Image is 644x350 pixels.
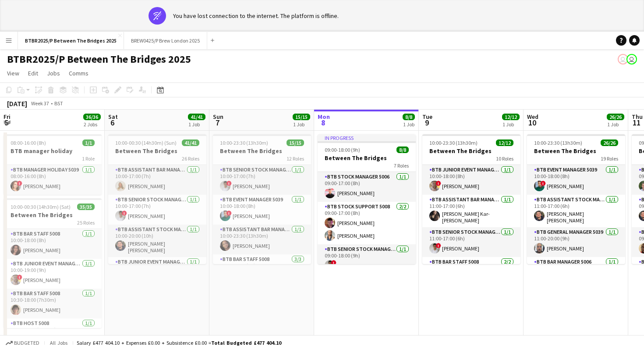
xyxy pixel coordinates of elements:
[527,257,625,287] app-card-role: BTB Bar Manager 50061/1
[394,162,409,169] span: 7 Roles
[182,155,199,162] span: 26 Roles
[403,121,414,128] div: 1 Job
[18,32,124,49] button: BTBR2025/P Between The Bridges 2025
[527,227,625,257] app-card-role: BTB General Manager 50391/111:00-20:00 (9h)[PERSON_NAME]
[108,113,118,121] span: Sat
[108,195,206,225] app-card-role: BTB Senior Stock Manager 50061/110:00-17:00 (7h)![PERSON_NAME]
[396,146,409,153] span: 8/8
[107,118,118,128] span: 6
[124,32,207,49] button: BREW0425/P Brew London 2025
[496,139,513,146] span: 12/12
[54,100,63,107] div: BST
[436,181,441,186] span: !
[626,54,637,64] app-user-avatar: Amy Cane
[4,229,102,259] app-card-role: BTB Bar Staff 50081/110:00-18:00 (8h)[PERSON_NAME]
[82,155,95,162] span: 1 Role
[69,69,88,77] span: Comms
[632,113,643,121] span: Thu
[4,198,102,328] app-job-card: 10:00-00:30 (14h30m) (Sat)35/35Between The Bridges25 RolesBTB Bar Staff 50081/110:00-18:00 (8h)[P...
[226,181,232,186] span: !
[213,134,311,264] app-job-card: 10:00-23:30 (13h30m)15/15Between The Bridges12 RolesBTB Senior Stock Manager 50061/110:00-17:00 (...
[601,155,618,162] span: 19 Roles
[17,181,22,186] span: !
[318,154,416,162] h3: Between The Bridges
[4,289,102,318] app-card-role: BTB Bar Staff 50081/110:30-18:00 (7h30m)[PERSON_NAME]
[4,211,102,219] h3: Between The Bridges
[213,225,311,254] app-card-role: BTB Assistant Bar Manager 50061/110:00-23:30 (13h30m)[PERSON_NAME]
[293,121,310,128] div: 1 Job
[527,195,625,227] app-card-role: BTB Assistant Stock Manager 50061/111:00-17:00 (6h)[PERSON_NAME] [PERSON_NAME]
[77,219,95,226] span: 25 Roles
[541,181,546,186] span: !
[83,114,101,120] span: 36/36
[325,146,360,153] span: 09:00-18:00 (9h)
[527,134,625,264] app-job-card: 10:00-23:30 (13h30m)26/26Between The Bridges19 RolesBTB Event Manager 50391/110:00-18:00 (8h)![PE...
[182,139,199,146] span: 41/41
[17,275,22,280] span: !
[293,114,310,120] span: 15/15
[211,339,281,346] span: Total Budgeted £477 404.10
[4,165,102,195] app-card-role: BTB Manager Holiday 50391/108:00-16:00 (8h)![PERSON_NAME]
[4,259,102,289] app-card-role: BTB Junior Event Manager 50391/110:00-19:00 (9h)![PERSON_NAME]
[4,113,11,121] span: Fri
[2,118,11,128] span: 5
[115,139,177,146] span: 10:00-00:30 (14h30m) (Sun)
[601,139,618,146] span: 26/26
[28,69,38,77] span: Edit
[502,114,520,120] span: 12/12
[213,195,311,225] app-card-role: BTB Event Manager 50391/110:00-18:00 (8h)![PERSON_NAME]
[421,118,432,128] span: 9
[618,54,628,64] app-user-avatar: Amy Cane
[77,204,95,210] span: 35/35
[48,339,69,346] span: All jobs
[11,139,46,146] span: 08:00-16:00 (8h)
[422,113,432,121] span: Tue
[422,195,520,227] app-card-role: BTB Assistant Bar Manager 50061/111:00-17:00 (6h)[PERSON_NAME] Kar-[PERSON_NAME]
[318,244,416,274] app-card-role: BTB Senior Stock Manager 50061/109:00-18:00 (9h)![PERSON_NAME]
[108,165,206,195] app-card-role: BTB Assistant Bar Manager 50061/110:00-17:00 (7h)[PERSON_NAME]
[422,165,520,195] app-card-role: BTB Junior Event Manager 50391/110:00-18:00 (8h)![PERSON_NAME]
[122,211,127,216] span: !
[607,121,624,128] div: 1 Job
[331,260,336,265] span: !
[226,211,232,216] span: !
[213,113,223,121] span: Sun
[318,134,416,264] div: In progress09:00-18:00 (9h)8/8Between The Bridges7 RolesBTB Stock Manager 50061/109:00-17:00 (8h)...
[318,134,416,141] div: In progress
[65,68,92,79] a: Comms
[422,257,520,300] app-card-role: BTB Bar Staff 50082/2
[436,243,441,248] span: !
[25,68,42,79] a: Edit
[213,165,311,195] app-card-role: BTB Senior Stock Manager 50061/110:00-17:00 (7h)![PERSON_NAME]
[4,318,102,348] app-card-role: BTB Host 50081/110:30-18:00 (7h30m)
[212,118,223,128] span: 7
[220,139,268,146] span: 10:00-23:30 (13h30m)
[4,134,102,195] app-job-card: 08:00-16:00 (8h)1/1BTB manager holiday1 RoleBTB Manager Holiday 50391/108:00-16:00 (8h)![PERSON_N...
[287,155,304,162] span: 12 Roles
[527,113,538,121] span: Wed
[4,68,23,79] a: View
[607,114,624,120] span: 26/26
[4,338,41,348] button: Budgeted
[108,134,206,264] div: 10:00-00:30 (14h30m) (Sun)41/41Between The Bridges26 RolesBTB Assistant Bar Manager 50061/110:00-...
[108,225,206,257] app-card-role: BTB Assistant Stock Manager 50061/110:00-20:00 (10h)[PERSON_NAME] [PERSON_NAME]
[527,147,625,155] h3: Between The Bridges
[7,53,191,66] h1: BTBR2025/P Between The Bridges 2025
[496,155,513,162] span: 10 Roles
[84,121,100,128] div: 2 Jobs
[7,99,27,108] div: [DATE]
[43,68,64,79] a: Jobs
[318,202,416,244] app-card-role: BTB Stock support 50082/209:00-17:00 (8h)[PERSON_NAME][PERSON_NAME]
[422,134,520,264] app-job-card: 10:00-23:30 (13h30m)12/12Between The Bridges10 RolesBTB Junior Event Manager 50391/110:00-18:00 (...
[316,118,330,128] span: 8
[213,147,311,155] h3: Between The Bridges
[403,114,415,120] span: 8/8
[11,204,71,210] span: 10:00-00:30 (14h30m) (Sat)
[82,139,95,146] span: 1/1
[318,172,416,202] app-card-role: BTB Stock Manager 50061/109:00-17:00 (8h)[PERSON_NAME]
[213,254,311,310] app-card-role: BTB Bar Staff 50083/310:30-17:30 (7h)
